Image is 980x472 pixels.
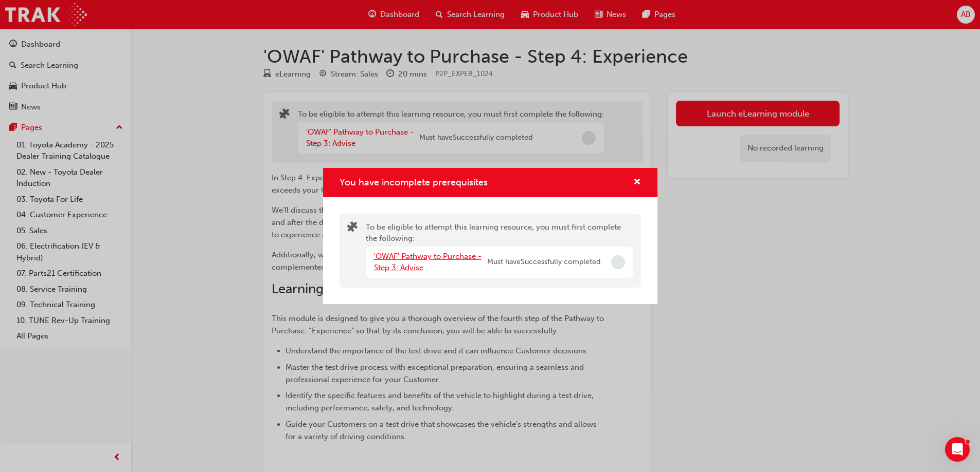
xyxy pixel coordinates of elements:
span: puzzle-icon [347,222,358,234]
span: cross-icon [633,178,641,187]
div: You have incomplete prerequisites [323,168,657,304]
div: To be eligible to attempt this learning resource, you must first complete the following: [366,221,633,280]
iframe: Intercom live chat [945,437,970,462]
a: 'OWAF' Pathway to Purchase - Step 3: Advise [374,252,482,273]
span: You have incomplete prerequisites [340,177,488,188]
button: cross-icon [633,176,641,189]
span: Incomplete [611,255,625,269]
span: Must have Successfully completed [487,256,600,268]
